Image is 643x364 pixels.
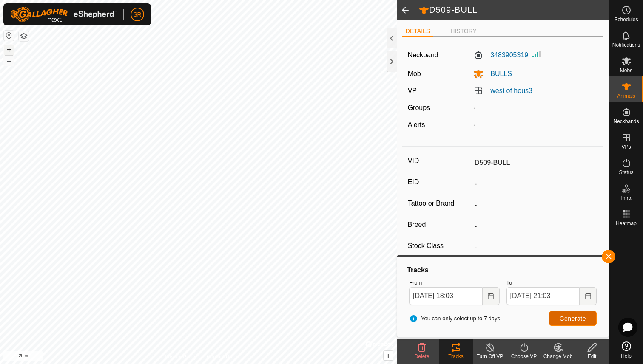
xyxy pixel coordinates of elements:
span: Mobs [620,68,632,73]
label: VID [408,155,471,166]
button: + [4,45,14,55]
label: VP [408,87,417,94]
div: Tracks [406,265,600,275]
img: Gallagher Logo [10,7,117,22]
span: Heatmap [616,221,637,226]
img: Signal strength [532,49,542,59]
label: Stock Class [408,240,471,251]
button: Choose Date [580,287,597,305]
div: Turn Off VP [473,353,507,360]
button: i [384,351,393,360]
span: Status [619,170,633,175]
span: Neckbands [613,119,639,124]
span: VPs [621,144,631,150]
span: Infra [621,195,631,200]
label: Mob [408,70,421,77]
span: Help [621,353,632,358]
div: Choose VP [507,353,541,360]
a: Privacy Policy [165,353,196,361]
div: Change Mob [541,353,575,360]
label: 3483905319 [473,50,528,60]
a: Help [609,338,643,362]
h2: D509-BULL [419,5,609,16]
label: To [506,279,597,287]
span: i [387,352,389,359]
button: – [4,56,14,66]
li: HISTORY [447,27,480,36]
li: DETAILS [402,27,433,37]
label: Neckband [408,50,438,60]
span: You can only select up to 7 days [409,314,500,323]
button: Generate [549,311,597,326]
span: SR [133,10,141,19]
label: Alerts [408,121,425,128]
div: Edit [575,353,609,360]
button: Reset Map [4,31,14,41]
button: Map Layers [19,31,29,41]
span: BULLS [484,70,512,77]
div: - [470,120,601,130]
button: Choose Date [483,287,500,305]
span: Delete [415,353,430,359]
label: Breed [408,219,471,230]
span: Notifications [612,42,640,48]
label: Groups [408,104,430,111]
a: west of hous3 [490,87,532,94]
label: From [409,279,499,287]
div: - [470,103,601,113]
label: EID [408,177,471,188]
span: Generate [560,315,586,322]
a: Contact Us [207,353,232,361]
label: Tattoo or Brand [408,198,471,209]
span: Animals [617,93,635,99]
div: Tracks [439,353,473,360]
span: Schedules [614,17,638,22]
